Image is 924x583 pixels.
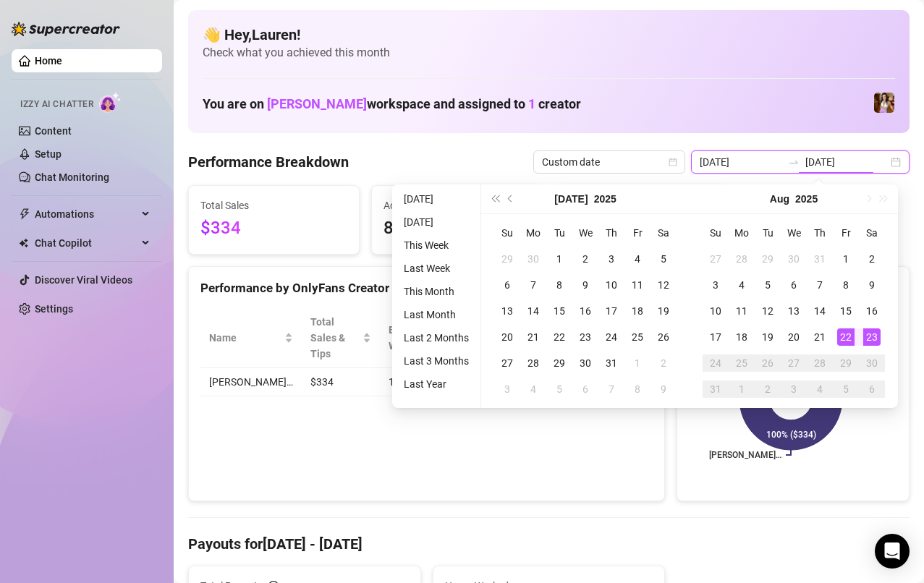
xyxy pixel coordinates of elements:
td: 2025-07-29 [546,350,572,376]
div: 6 [577,380,594,398]
td: 2025-08-07 [598,376,624,402]
li: [DATE] [398,190,475,208]
td: 2025-09-02 [755,376,781,402]
th: Fr [624,220,650,246]
div: 31 [707,380,724,398]
div: 26 [655,328,672,346]
td: 2025-08-05 [546,376,572,402]
th: Su [703,220,729,246]
a: Discover Viral Videos [35,274,132,286]
th: Mo [520,220,546,246]
td: 2025-07-15 [546,298,572,324]
a: Content [35,125,72,137]
div: 15 [551,302,568,320]
a: Settings [35,303,73,315]
td: 2025-09-05 [833,376,859,402]
td: 2025-07-10 [598,272,624,298]
span: Izzy AI Chatter [20,98,93,111]
th: We [572,220,598,246]
div: 6 [863,380,881,398]
span: $334 [200,215,347,242]
td: 2025-07-02 [572,246,598,272]
td: 2025-08-10 [703,298,729,324]
td: 2025-07-16 [572,298,598,324]
li: Last 3 Months [398,352,475,370]
div: 8 [837,276,855,294]
td: 2025-08-25 [729,350,755,376]
div: 12 [655,276,672,294]
img: AI Chatter [99,92,122,113]
div: 16 [863,302,881,320]
div: 12 [759,302,776,320]
td: 2025-08-12 [755,298,781,324]
div: 10 [603,276,620,294]
div: 14 [525,302,542,320]
div: 5 [837,380,855,398]
th: Th [807,220,833,246]
div: 13 [499,302,516,320]
div: 22 [837,328,855,346]
th: Sa [650,220,677,246]
td: 2025-08-05 [755,272,781,298]
img: Elena [874,93,894,113]
td: 2025-08-28 [807,350,833,376]
li: Last Week [398,260,475,277]
div: 24 [707,354,724,372]
td: 2025-07-31 [807,246,833,272]
td: 2025-07-18 [624,298,650,324]
div: 2 [759,380,776,398]
div: 2 [863,250,881,268]
td: 2025-06-29 [494,246,520,272]
div: 1 [629,354,646,372]
span: Custom date [542,151,677,173]
div: 6 [785,276,802,294]
div: 3 [499,380,516,398]
td: 2025-07-31 [598,350,624,376]
span: Automations [35,203,137,226]
td: 2025-07-21 [520,324,546,350]
div: 3 [707,276,724,294]
div: 20 [785,328,802,346]
div: 2 [577,250,594,268]
div: 21 [525,328,542,346]
div: 6 [499,276,516,294]
span: Chat Copilot [35,231,137,255]
div: 8 [551,276,568,294]
td: 2025-08-21 [807,324,833,350]
div: 4 [811,380,828,398]
th: Mo [729,220,755,246]
td: 2025-09-03 [781,376,807,402]
a: Chat Monitoring [35,171,109,183]
td: 2025-07-26 [650,324,677,350]
div: 9 [655,380,672,398]
td: 2025-08-27 [781,350,807,376]
li: Last 2 Months [398,329,475,346]
td: 2025-07-24 [598,324,624,350]
li: Last Month [398,306,475,323]
td: 2025-08-14 [807,298,833,324]
td: 2025-07-29 [755,246,781,272]
th: Sa [859,220,885,246]
span: thunderbolt [19,208,30,220]
span: 81 [383,215,530,242]
div: 7 [603,380,620,398]
td: 2025-08-13 [781,298,807,324]
span: calendar [669,158,677,166]
div: 9 [863,276,881,294]
td: 2025-08-01 [624,350,650,376]
td: 2025-07-07 [520,272,546,298]
td: 2025-08-29 [833,350,859,376]
div: 29 [837,354,855,372]
td: 2025-08-24 [703,350,729,376]
div: 26 [759,354,776,372]
td: 2025-07-14 [520,298,546,324]
th: Fr [833,220,859,246]
td: 2025-07-04 [624,246,650,272]
div: 7 [811,276,828,294]
td: 2025-08-17 [703,324,729,350]
td: 2025-08-09 [650,376,677,402]
td: 2025-08-19 [755,324,781,350]
div: 14 [811,302,828,320]
h4: Payouts for [DATE] - [DATE] [188,534,910,554]
div: 17 [707,328,724,346]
